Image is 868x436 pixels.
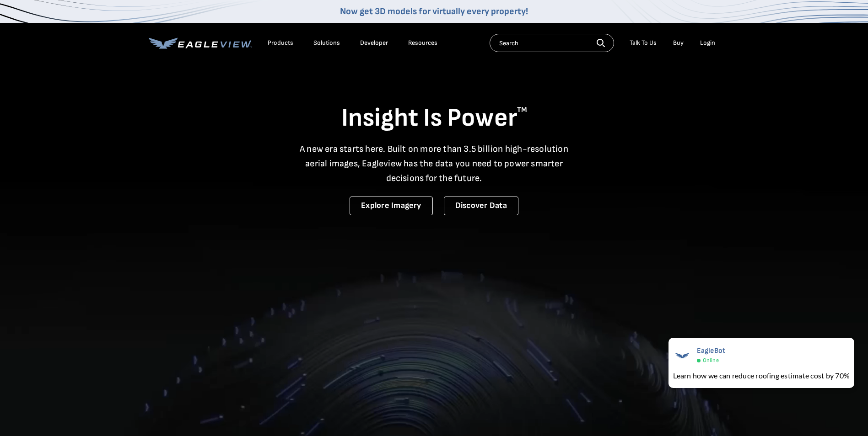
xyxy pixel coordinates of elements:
h1: Insight Is Power [149,102,720,134]
a: Discover Data [444,197,518,215]
div: Products [268,39,293,47]
div: Resources [408,39,437,47]
a: Buy [673,39,684,47]
div: Talk To Us [630,39,657,47]
span: Online [703,357,719,364]
div: Learn how we can reduce roofing estimate cost by 70% [673,370,850,381]
input: Search [490,34,614,52]
img: EagleBot [673,346,691,365]
p: A new era starts here. Built on more than 3.5 billion high-resolution aerial images, Eagleview ha... [294,142,574,186]
div: Solutions [313,39,340,47]
sup: TM [517,106,527,114]
a: Explore Imagery [350,197,433,215]
div: Login [700,39,715,47]
a: Developer [360,39,388,47]
span: EagleBot [697,346,726,355]
a: Now get 3D models for virtually every property! [340,6,528,17]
